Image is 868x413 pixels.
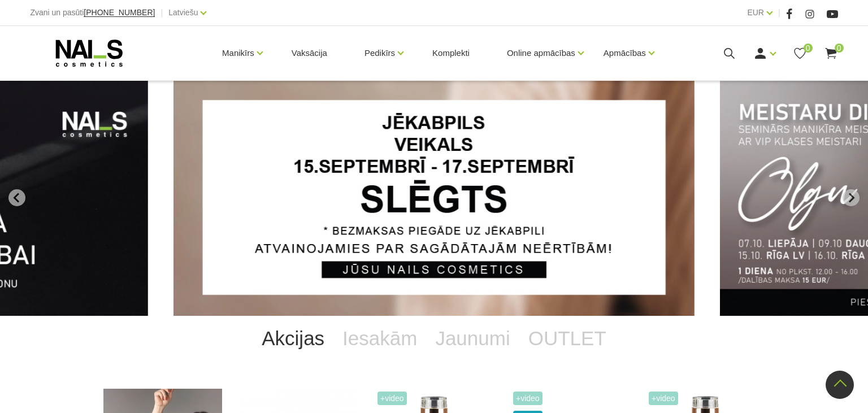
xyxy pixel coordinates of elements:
span: [PHONE_NUMBER] [84,8,155,17]
a: Apmācības [604,31,646,76]
span: +Video [513,392,542,405]
span: 0 [835,44,844,53]
a: OUTLET [519,316,615,361]
span: +Video [649,392,678,405]
a: Online apmācības [507,31,575,76]
a: Pedikīrs [364,31,395,76]
a: 0 [824,46,838,60]
a: [PHONE_NUMBER] [84,8,155,17]
span: +Video [377,392,407,405]
a: 0 [793,46,807,60]
button: Go to last slide [8,189,25,206]
span: | [778,6,780,20]
a: Akcijas [253,316,333,361]
a: Komplekti [423,26,479,80]
span: 0 [804,44,813,53]
button: Next slide [843,189,860,206]
a: EUR [747,6,764,19]
a: Latviešu [168,6,198,19]
a: Jaunumi [426,316,519,361]
div: Zvani un pasūti [30,6,155,20]
a: Iesakām [333,316,426,361]
a: Manikīrs [222,31,254,76]
span: | [160,6,163,20]
li: 1 of 14 [173,79,695,316]
a: Vaksācija [283,26,336,80]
